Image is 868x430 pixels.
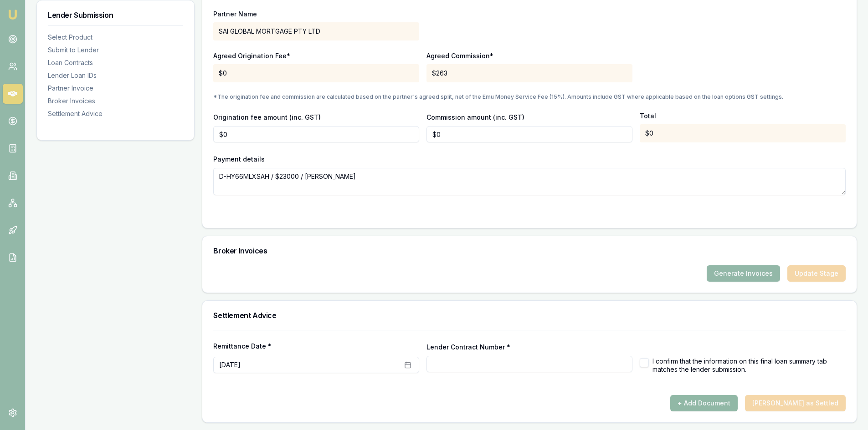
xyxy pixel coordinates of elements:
p: *The origination fee and commission are calculated based on the partner's agreed split, net of th... [213,93,846,101]
input: $ [213,126,419,142]
button: + Add Document [670,395,738,411]
p: Total [640,111,846,121]
p: Agreed Commission* [426,51,632,61]
p: Agreed Origination Fee* [213,51,419,61]
label: Remittance Date * [213,343,419,349]
label: Commission amount (inc. GST) [426,113,524,121]
div: Settlement Advice [48,109,183,118]
div: $0 [213,64,419,82]
label: Origination fee amount (inc. GST) [213,113,321,121]
textarea: D-HY66MLXSAH / $23000 / [PERSON_NAME] [213,168,846,195]
div: Broker Invoices [48,96,183,106]
p: Partner Name [213,10,419,19]
div: SAI GLOBAL MORTGAGE PTY LTD [213,22,419,40]
div: Submit to Lender [48,46,183,55]
button: [DATE] [213,357,419,373]
label: Payment details [213,155,265,163]
img: emu-icon-u.png [7,9,18,20]
div: $263 [426,64,632,82]
div: Loan Contracts [48,58,183,67]
label: Lender Contract Number * [426,343,510,351]
h3: Settlement Advice [213,312,846,319]
button: Generate Invoices [707,265,780,282]
div: $0 [640,124,846,142]
div: Partner Invoice [48,84,183,93]
h3: Lender Submission [48,11,183,19]
div: Lender Loan IDs [48,71,183,80]
h3: Broker Invoices [213,247,846,254]
input: $ [426,126,632,142]
label: I confirm that the information on this final loan summary tab matches the lender submission. [652,357,846,373]
div: Select Product [48,33,183,42]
